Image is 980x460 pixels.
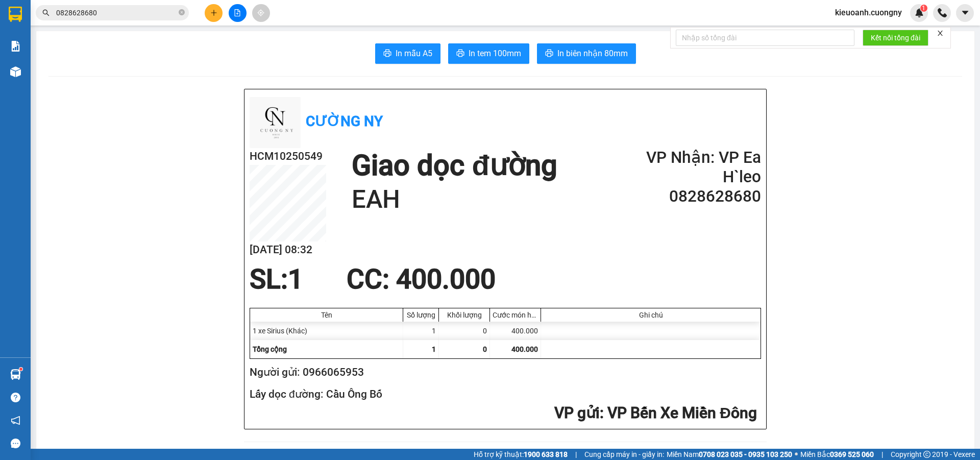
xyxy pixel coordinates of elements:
img: warehouse-icon [10,66,21,77]
span: close-circle [179,8,185,18]
span: | [575,449,577,460]
button: aim [252,4,270,22]
h2: Người gửi: 0966065953 [250,364,757,381]
span: VP gửi [554,404,600,422]
span: plus [210,9,217,16]
div: Số lượng [406,311,436,319]
button: printerIn biên nhận 80mm [537,43,636,64]
span: Kết nối tổng đài [871,32,920,43]
span: question-circle [11,393,20,402]
span: Cung cấp máy in - giấy in: [584,449,664,460]
div: Tên [253,311,400,319]
img: logo-vxr [9,7,22,22]
span: message [11,439,20,448]
span: Miền Nam [667,449,792,460]
span: notification [11,416,20,425]
div: Ghi chú [544,311,758,319]
span: copyright [923,451,930,458]
strong: 1900 633 818 [524,450,568,458]
span: printer [545,49,553,59]
span: Hỗ trợ kỹ thuật: [474,449,568,460]
div: Cước món hàng [493,311,538,319]
span: printer [383,49,391,59]
button: file-add [229,4,247,22]
img: icon-new-feature [915,8,924,17]
img: logo.jpg [250,97,301,148]
span: In mẫu A5 [396,47,432,60]
h2: [DATE] 08:32 [250,241,326,258]
img: warehouse-icon [10,369,21,380]
div: 400.000 [490,322,541,340]
span: 400.000 [511,345,538,353]
sup: 1 [920,5,927,12]
span: kieuoanh.cuongny [827,6,910,19]
button: printerIn tem 100mm [448,43,529,64]
img: solution-icon [10,41,21,52]
span: SL: [250,263,288,295]
div: Khối lượng [442,311,487,319]
span: Tổng cộng [253,345,287,353]
button: printerIn mẫu A5 [375,43,440,64]
h2: VP Nhận: VP Ea H`leo [639,148,761,187]
h2: Lấy dọc đường: Cầu Ông Bố [250,386,757,403]
div: 1 [403,322,439,340]
span: 1 [922,5,925,12]
span: 1 [432,345,436,353]
div: CC : 400.000 [340,264,502,295]
strong: 0369 525 060 [830,450,874,458]
b: Cường Ny [306,113,383,130]
span: 0 [483,345,487,353]
span: file-add [234,9,241,16]
button: plus [205,4,223,22]
span: printer [456,49,464,59]
h2: HCM10250549 [250,148,326,165]
h1: Giao dọc đường [352,148,557,183]
span: search [42,9,50,16]
span: caret-down [961,8,970,17]
sup: 1 [19,368,22,371]
h2: : VP Bến Xe Miền Đông [250,403,757,424]
span: In tem 100mm [469,47,521,60]
button: caret-down [956,4,974,22]
span: 1 [288,263,303,295]
span: In biên nhận 80mm [557,47,628,60]
span: aim [257,9,264,16]
strong: 0708 023 035 - 0935 103 250 [699,450,792,458]
div: 1 xe Sirius (Khác) [250,322,403,340]
span: | [881,449,883,460]
div: 0 [439,322,490,340]
span: close [937,30,944,37]
span: Miền Bắc [800,449,874,460]
span: close-circle [179,9,185,15]
img: phone-icon [938,8,947,17]
h1: EAH [352,183,557,216]
span: ⚪️ [795,452,798,456]
button: Kết nối tổng đài [863,30,928,46]
input: Tìm tên, số ĐT hoặc mã đơn [56,7,177,18]
input: Nhập số tổng đài [676,30,854,46]
h2: 0828628680 [639,187,761,206]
